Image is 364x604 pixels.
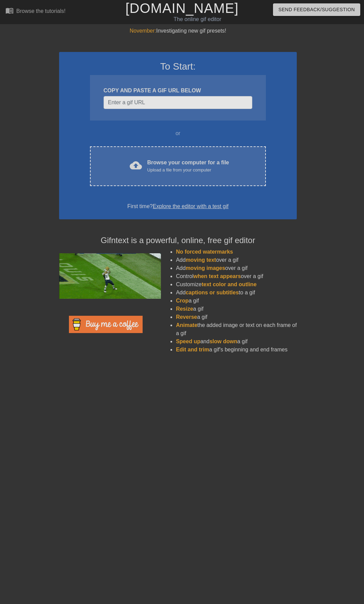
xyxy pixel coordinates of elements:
[176,256,297,264] li: Add over a gif
[186,265,225,271] span: moving images
[278,5,355,14] span: Send Feedback/Suggestion
[176,347,209,352] span: Edit and trim
[130,28,156,34] span: November:
[176,289,297,297] li: Add to a gif
[147,167,229,173] div: Upload a file from your computer
[59,27,297,35] div: Investigating new gif presets!
[176,298,188,304] span: Crop
[176,314,197,320] span: Reverse
[147,159,229,173] div: Browse your computer for a file
[176,306,193,312] span: Resize
[77,129,279,138] div: or
[125,1,238,16] a: [DOMAIN_NAME]
[186,257,216,263] span: moving text
[176,280,297,289] li: Customize
[210,338,237,344] span: slow down
[176,337,297,346] li: and a gif
[69,316,143,333] img: Buy Me A Coffee
[273,3,360,16] button: Send Feedback/Suggestion
[104,96,252,109] input: Username
[16,8,66,14] div: Browse the tutorials!
[5,6,66,17] a: Browse the tutorials!
[176,338,200,344] span: Speed up
[176,346,297,354] li: a gif's beginning and end frames
[176,272,297,280] li: Control over a gif
[194,273,241,279] span: when text appears
[104,87,252,95] div: COPY AND PASTE A GIF URL BELOW
[176,264,297,272] li: Add over a gif
[176,313,297,321] li: a gif
[59,253,161,299] img: football_small.gif
[130,159,142,171] span: cloud_upload
[125,15,270,23] div: The online gif editor
[176,249,233,255] span: No forced watermarks
[59,236,297,245] h4: Gifntext is a powerful, online, free gif editor
[176,305,297,313] li: a gif
[68,61,288,72] h3: To Start:
[68,202,288,211] div: First time?
[186,290,239,295] span: captions or subtitles
[153,203,229,209] a: Explore the editor with a test gif
[176,297,297,305] li: a gif
[176,322,197,328] span: Animate
[5,6,14,15] span: menu_book
[202,281,257,287] span: text color and outline
[176,321,297,337] li: the added image or text on each frame of a gif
